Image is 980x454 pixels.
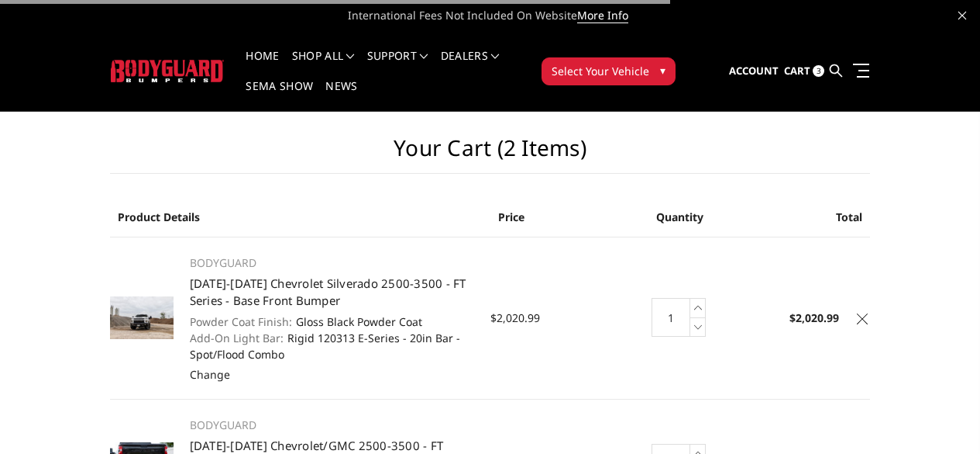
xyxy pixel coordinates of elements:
dt: Powder Coat Finish: [190,314,292,330]
a: Dealers [441,50,500,81]
a: More Info [577,8,628,23]
span: Cart [784,64,810,78]
th: Product Details [110,197,490,237]
dd: Gloss Black Powder Coat [190,314,474,330]
dt: Add-On Light Bar: [190,330,284,346]
dd: Rigid 120313 E-Series - 20in Bar - Spot/Flood Combo [190,330,474,362]
img: BODYGUARD BUMPERS [111,60,225,82]
span: Account [729,64,779,78]
a: Change [190,367,230,382]
img: 2020-2023 Chevrolet Silverado 2500-3500 - FT Series - Base Front Bumper [110,296,174,339]
a: News [325,81,357,111]
button: Select Your Vehicle [542,57,676,85]
span: $2,020.99 [490,310,540,325]
a: [DATE]-[DATE] Chevrolet Silverado 2500-3500 - FT Series - Base Front Bumper [190,276,466,309]
th: Total [744,197,871,237]
h1: Your Cart (2 items) [110,135,870,174]
a: Cart 3 [784,50,824,92]
a: Support [367,50,428,81]
strong: $2,020.99 [789,310,839,325]
span: Select Your Vehicle [552,63,649,79]
a: shop all [292,50,355,81]
p: BODYGUARD [190,416,474,435]
th: Price [490,197,617,237]
a: SEMA Show [246,81,313,111]
span: 3 [813,65,824,77]
th: Quantity [617,197,744,237]
a: Home [246,50,279,81]
p: BODYGUARD [190,254,474,272]
span: ▾ [660,62,665,78]
a: Account [729,50,779,92]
